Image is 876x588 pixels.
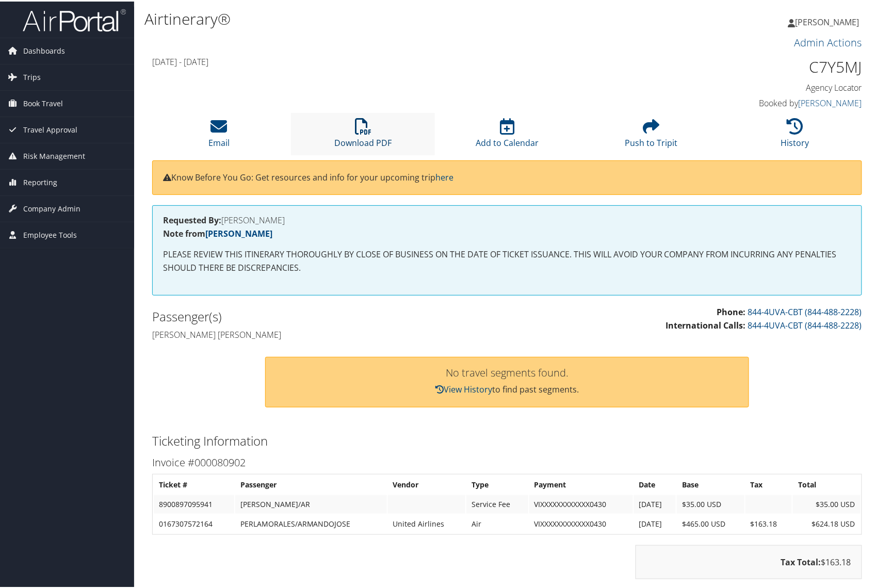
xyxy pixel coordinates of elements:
td: [DATE] [634,513,676,532]
th: Ticket # [154,474,234,493]
span: Book Travel [23,89,63,115]
td: 8900897095941 [154,494,234,512]
p: Know Before You Go: Get resources and info for your upcoming trip [163,170,851,183]
strong: Note from [163,226,272,238]
td: $624.18 USD [793,513,861,532]
p: to find past segments. [276,382,738,395]
td: 0167307572164 [154,513,234,532]
span: Reporting [23,168,57,194]
p: PLEASE REVIEW THIS ITINERARY THOROUGHLY BY CLOSE OF BUSINESS ON THE DATE OF TICKET ISSUANCE. THIS... [163,247,851,273]
h4: [DATE] - [DATE] [152,55,681,66]
a: Push to Tripit [625,122,677,147]
h4: [PERSON_NAME] [163,215,851,223]
a: [PERSON_NAME] [799,96,862,107]
th: Vendor [388,474,466,493]
a: Email [208,122,230,147]
span: Trips [23,63,41,89]
h4: Booked by [696,96,863,107]
a: [PERSON_NAME] [788,5,870,36]
td: $35.00 USD [793,494,861,512]
h2: Passenger(s) [152,306,499,324]
a: Admin Actions [794,34,862,48]
strong: Phone: [717,305,746,316]
span: Company Admin [23,194,80,220]
a: 844-4UVA-CBT (844-488-2228) [748,318,862,330]
h1: C7Y5MJ [696,55,863,76]
a: here [435,170,453,182]
th: Type [466,474,528,493]
td: $163.18 [745,513,792,532]
a: Download PDF [334,122,392,147]
span: Travel Approval [23,116,77,141]
a: Add to Calendar [476,122,539,147]
td: Air [466,513,528,532]
strong: Tax Total: [781,555,821,566]
td: Service Fee [466,494,528,512]
h1: Airtinerary® [144,7,628,28]
th: Base [677,474,744,493]
th: Date [634,474,676,493]
td: $35.00 USD [677,494,744,512]
span: [PERSON_NAME] [796,15,859,26]
td: $465.00 USD [677,513,744,532]
span: Dashboards [23,37,65,62]
h4: [PERSON_NAME] [PERSON_NAME] [152,328,499,339]
td: [DATE] [634,494,676,512]
a: History [781,122,809,147]
img: airportal-logo.png [23,7,126,31]
h3: Invoice #000080902 [152,454,862,468]
span: Risk Management [23,142,85,168]
span: Employee Tools [23,221,77,247]
th: Passenger [235,474,387,493]
td: [PERSON_NAME]/AR [235,494,387,512]
h2: Ticketing Information [152,431,862,448]
h4: Agency Locator [696,80,863,92]
td: VIXXXXXXXXXXXX0430 [529,513,633,532]
td: PERLAMORALES/ARMANDOJOSE [235,513,387,532]
a: [PERSON_NAME] [205,226,272,238]
a: 844-4UVA-CBT (844-488-2228) [748,305,862,316]
th: Total [793,474,861,493]
a: View History [435,382,492,394]
strong: Requested By: [163,213,221,224]
th: Tax [745,474,792,493]
div: $163.18 [636,544,862,578]
td: United Airlines [388,513,466,532]
h3: No travel segments found. [276,366,738,377]
strong: International Calls: [666,318,746,330]
td: VIXXXXXXXXXXXX0430 [529,494,633,512]
th: Payment [529,474,633,493]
